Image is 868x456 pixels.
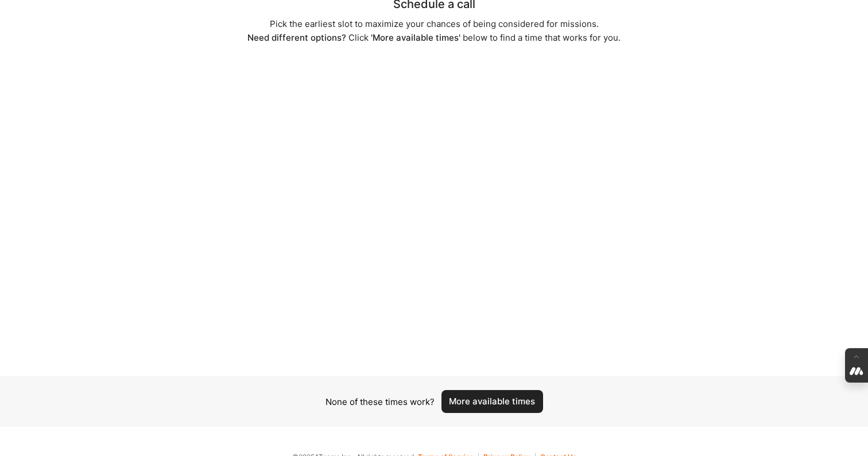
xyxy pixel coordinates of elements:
[247,32,346,43] span: Need different options?
[371,32,460,43] span: 'More available times'
[247,17,621,45] div: Pick the earliest slot to maximize your chances of being considered for missions. Click below to ...
[325,396,435,408] div: None of these times work?
[441,390,543,413] button: More available times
